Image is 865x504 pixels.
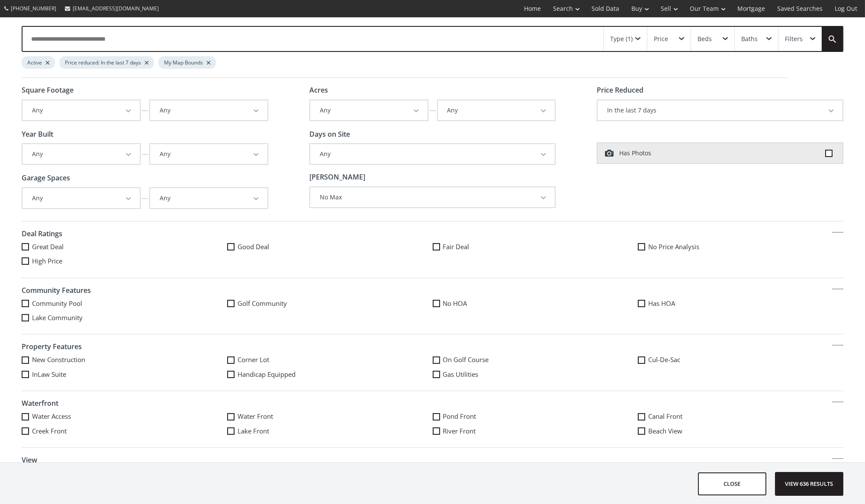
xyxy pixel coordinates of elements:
button: Any [310,100,428,120]
label: On Golf Course [433,355,638,364]
div: Active [22,56,55,69]
button: No Max [310,187,555,207]
label: Water front [227,412,433,421]
h4: Square Footage [22,87,268,94]
label: Water Access [22,412,227,421]
button: Any [23,188,140,208]
label: Good Deal [227,242,433,251]
span: View 636 results [778,472,841,495]
label: Corner Lot [227,355,433,364]
label: Golf Community [227,299,433,308]
label: Fair Deal [433,242,638,251]
div: Filters [785,36,803,42]
button: Any [23,144,140,164]
h4: Property Features [22,339,843,355]
label: Beach View [638,427,843,436]
h4: Garage Spaces [22,174,268,182]
label: InLaw Suite [22,370,227,379]
label: Has HOA [638,299,843,308]
h4: Deal Ratings [22,226,843,242]
h4: Year Built [22,131,268,138]
label: Lake Community [22,313,227,322]
span: [PHONE_NUMBER] [11,5,56,12]
button: View 636 results [775,472,843,496]
button: Any [150,144,267,164]
button: Any [438,100,555,120]
label: Handicap Equipped [227,370,433,379]
h4: [PERSON_NAME] [309,173,556,181]
div: Baths [741,36,758,42]
label: No Price Analysis [638,242,843,251]
button: In the last 7 days [598,100,842,120]
div: Type (1) [610,36,633,42]
button: Any [150,188,267,208]
label: River front [433,427,638,436]
h4: Community Features [22,282,843,299]
div: Price reduced: In the last 7 days [59,56,154,69]
label: Canal front [638,412,843,421]
h4: Days on Site [309,131,556,138]
label: Great Deal [22,242,227,251]
label: High Price [22,257,227,266]
button: Any [310,144,555,164]
h4: Waterfront [22,395,843,412]
label: Lake front [227,427,433,436]
label: Gas Utilities [433,370,638,379]
label: Cul-De-Sac [638,355,843,364]
label: Creek Front [22,427,227,436]
div: Beds [698,36,712,42]
label: Has Photos [597,142,843,164]
button: Any [150,100,267,120]
label: New Construction [22,355,227,364]
h4: Acres [309,87,556,94]
label: Community Pool [22,299,227,308]
h4: Price Reduced [597,87,843,94]
button: close [698,472,766,495]
span: [EMAIL_ADDRESS][DOMAIN_NAME] [73,5,159,12]
a: [EMAIL_ADDRESS][DOMAIN_NAME] [61,0,163,16]
div: Price [654,36,668,42]
button: Any [23,100,140,120]
h4: View [22,452,843,469]
div: My Map Bounds [158,56,216,69]
label: No HOA [433,299,638,308]
label: Pond front [433,412,638,421]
